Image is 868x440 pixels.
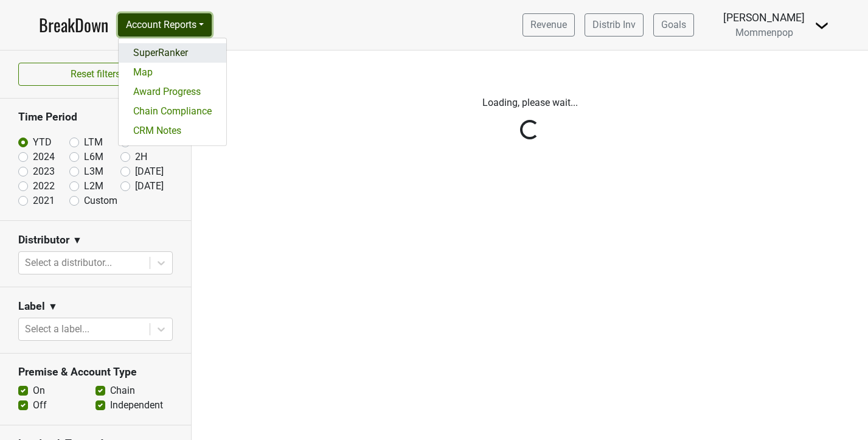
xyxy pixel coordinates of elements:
[814,18,829,33] img: Dropdown Menu
[119,63,226,82] a: Map
[523,13,575,37] a: Revenue
[119,102,226,121] a: Chain Compliance
[118,13,212,37] button: Account Reports
[653,13,694,37] a: Goals
[735,27,793,38] span: Mommenpop
[118,38,227,146] div: Account Reports
[201,96,859,110] p: Loading, please wait...
[39,12,108,38] a: BreakDown
[119,43,226,63] a: SuperRanker
[585,13,644,37] a: Distrib Inv
[723,10,805,26] div: [PERSON_NAME]
[119,121,226,141] a: CRM Notes
[119,82,226,102] a: Award Progress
